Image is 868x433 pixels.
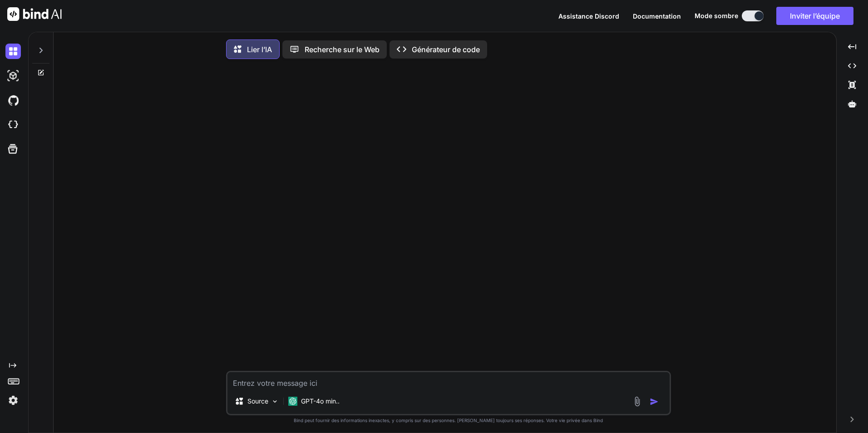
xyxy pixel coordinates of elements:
[632,396,642,407] img: attachement
[695,11,738,20] span: Mode sombre
[247,44,272,55] p: Lier l’IA
[633,12,681,20] span: Documentation
[558,11,619,21] button: Assistance Discord
[271,398,279,405] img: Choisissez des modèles
[305,44,380,55] p: Recherche sur le Web
[5,68,21,84] img: darkAi-studio
[288,397,297,406] img: GPT-4o mini
[301,397,340,405] font: GPT-4o min..
[247,397,268,406] p: Source
[412,44,480,55] p: Générateur de code
[558,12,619,20] span: Assistance Discord
[7,7,62,21] img: Lier l’IA
[5,44,21,59] img: darkChat
[633,11,681,21] button: Documentation
[226,417,671,424] p: Bind peut fournir des informations inexactes, y compris sur des personnes. [PERSON_NAME] toujours...
[5,93,21,108] img: githubDark
[650,397,659,406] img: icône
[5,393,21,408] img: Paramètres
[5,117,21,133] img: cloudideIcon
[776,7,853,25] button: Inviter l’équipe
